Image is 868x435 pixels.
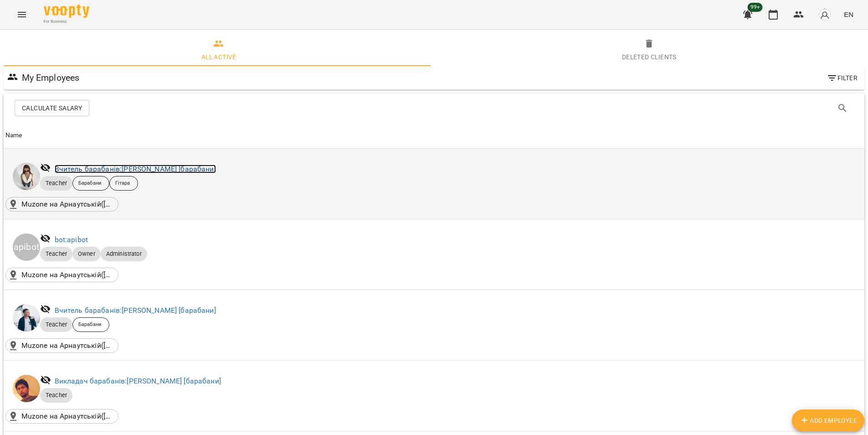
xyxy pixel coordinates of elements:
span: EN [844,10,853,19]
a: Вчитель барабанів:[PERSON_NAME] [барабани] [55,165,216,173]
div: Deleted clients [622,52,677,62]
div: Барабани [72,176,109,191]
img: Anastasiia Diachenko [барабани] [13,163,40,190]
div: Table Toolbar [4,93,864,123]
span: Teacher [40,391,72,399]
p: Muzone на Арнаутській([STREET_ADDRESS] [21,340,113,351]
span: Teacher [40,250,72,258]
h6: My Employees [22,71,80,85]
button: Calculate Salary [15,100,89,116]
div: Name [5,130,22,141]
p: Гітара [115,180,130,187]
img: Євген [барабани] [13,304,40,331]
div: Muzone на Арнаутській(вулиця Велика Арнаутська, 5, Одеса, Одеська область, Україна) [5,197,118,212]
button: Filter [823,70,861,86]
div: Sort [5,130,22,141]
p: Барабани [78,180,101,187]
img: avatar_s.png [818,8,831,21]
p: Muzone на Арнаутській([STREET_ADDRESS] [21,411,113,422]
img: Євгеній Козаченко [барабани] [13,375,40,402]
p: Барабани [78,321,101,329]
div: All active [201,52,236,62]
a: Викладач барабанів:[PERSON_NAME] [барабани] [55,377,221,385]
button: EN [840,6,857,23]
div: Гітара [109,176,139,191]
button: Menu [11,4,33,26]
span: Teacher [40,179,72,187]
span: Calculate Salary [22,103,82,114]
a: Вчитель барабанів:[PERSON_NAME] [барабани] [55,306,216,315]
span: Owner [72,250,101,258]
div: Muzone на Арнаутській(вулиця Велика Арнаутська, 5, Одеса, Одеська область, Україна) [5,268,118,282]
div: Muzone на Арнаутській(вулиця Велика Арнаутська, 5, Одеса, Одеська область, Україна) [5,338,118,353]
a: bot:apibot [55,235,88,244]
button: Search [832,97,853,119]
span: Administrator [101,250,147,258]
div: apibot [13,233,40,261]
div: Барабани [72,317,109,332]
button: Add Employee [792,409,864,431]
span: For Business [44,19,89,25]
span: 99+ [748,3,763,12]
span: Add Employee [799,415,857,426]
p: Muzone на Арнаутській([STREET_ADDRESS] [21,199,113,210]
p: Muzone на Арнаутській([STREET_ADDRESS] [21,269,113,280]
span: Teacher [40,321,72,329]
span: Filter [827,72,857,83]
div: Muzone на Арнаутській(вулиця Велика Арнаутська, 5, Одеса, Одеська область, Україна) [5,409,118,424]
span: Name [5,130,863,141]
img: Voopty Logo [44,5,89,18]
